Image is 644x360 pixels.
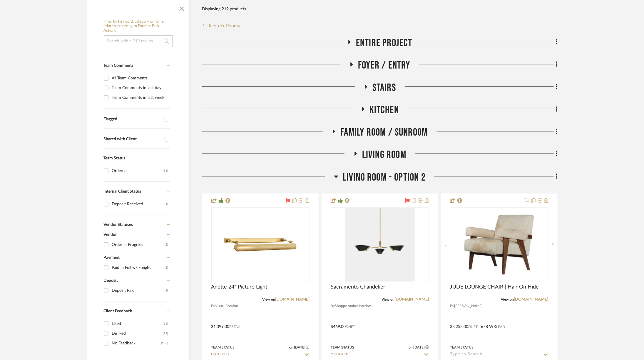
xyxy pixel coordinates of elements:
[104,189,141,194] span: Internal Client Status
[369,104,399,116] span: Kitchen
[413,345,426,349] span: [DATE]
[104,309,132,313] span: Client Feedback
[209,22,240,29] span: Reorder Rooms
[331,303,335,309] span: By
[112,339,161,348] div: No Feedback
[112,199,165,209] div: Deposit Received
[161,339,168,348] div: (105)
[331,208,429,282] div: 0
[514,297,548,301] a: [DOMAIN_NAME]
[409,346,413,349] span: on
[382,298,394,301] span: View on
[454,303,483,309] span: [PERSON_NAME]
[202,22,240,29] button: Reorder Rooms
[275,297,310,301] a: [DOMAIN_NAME]
[112,166,163,176] div: Ordered
[112,319,163,329] div: Liked
[211,352,302,358] input: Type to Search…
[450,303,454,309] span: By
[163,319,168,329] div: (33)
[104,223,133,227] span: Vendor Statuses
[112,240,165,249] div: Order in Progress
[331,352,422,358] input: Type to Search…
[112,329,163,338] div: Disliked
[104,117,162,122] div: Flagged
[345,208,414,281] img: Sacramento Chandelier
[335,303,372,309] span: Shoppe Amber Interiors
[331,284,385,290] span: Sacramento Chandelier
[262,298,275,301] span: View on
[112,83,168,93] div: Team Comments in last day
[104,35,173,47] input: Search within 219 results
[202,3,246,15] div: Displaying 219 products
[112,74,168,83] div: All Team Comments
[211,303,215,309] span: By
[104,137,162,142] div: Shared with Client
[450,208,548,282] div: 0
[343,171,426,184] span: Living Room - Option 2
[362,149,406,161] span: Living Room
[215,303,239,309] span: Visual Comfort
[211,345,235,350] div: Team Status
[165,240,168,249] div: (2)
[211,284,267,290] span: Anette 24" Picture Light
[165,286,168,295] div: (1)
[104,233,117,237] span: Vendor
[340,126,428,139] span: Family Room / Sunroom
[104,256,120,260] span: Payment
[450,284,539,290] span: JUDE LOUNGE CHAIR | Hair On Hide
[358,59,410,72] span: Foyer / Entry
[394,297,429,301] a: [DOMAIN_NAME]
[331,345,354,350] div: Team Status
[104,19,173,33] h6: Filter by keyword, category or name prior to exporting to Excel or Bulk Actions
[104,279,118,283] span: Deposit
[450,352,541,358] input: Type to Search…
[176,2,188,14] button: Close
[165,263,168,272] div: (2)
[293,345,306,349] span: [DATE]
[163,166,168,176] div: (55)
[112,263,165,272] div: Paid in Full w/ Freight
[163,329,168,338] div: (13)
[104,156,126,160] span: Team Status
[372,81,396,94] span: Stairs
[224,208,297,281] img: Anette 24" Picture Light
[104,64,134,68] span: Team Comments
[112,93,168,102] div: Team Comments in last week
[451,211,548,279] img: JUDE LOUNGE CHAIR | Hair On Hide
[356,37,412,49] span: Entire Project
[165,199,168,209] div: (1)
[112,286,165,295] div: Deposit Paid
[501,298,514,301] span: View on
[450,345,474,350] div: Team Status
[289,346,293,349] span: on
